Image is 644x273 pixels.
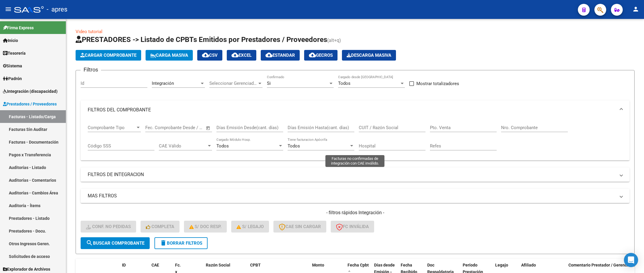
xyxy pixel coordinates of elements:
span: CAE [151,263,159,267]
span: Conf. no pedidas [86,224,131,229]
span: Padrón [3,75,22,82]
button: FC Inválida [331,221,374,233]
span: S/ legajo [237,224,264,229]
h4: - filtros rápidos Integración - [81,209,630,216]
button: Cargar Comprobante [76,50,141,61]
a: Video tutorial [76,29,102,34]
input: Fecha inicio [145,125,169,130]
button: CSV [197,50,222,61]
mat-expansion-panel-header: FILTROS DEL COMPROBANTE [81,100,630,119]
h3: Filtros [81,66,101,74]
button: Descarga Masiva [342,50,396,61]
button: S/ Doc Resp. [184,221,227,233]
span: Completa [146,224,174,229]
span: CAE Válido [159,143,207,149]
span: Si [267,81,271,86]
button: Conf. no pedidas [81,221,136,233]
mat-icon: menu [5,6,12,13]
span: Afiliado [521,263,536,267]
mat-icon: cloud_download [202,51,209,58]
span: EXCEL [231,53,252,58]
button: Open calendar [205,125,212,131]
mat-icon: cloud_download [231,51,239,58]
span: Comprobante Tipo [88,125,136,130]
mat-icon: cloud_download [265,51,273,58]
span: CAE SIN CARGAR [279,224,321,229]
button: Estandar [261,50,300,61]
span: Tesorería [3,50,26,56]
span: Borrar Filtros [160,240,202,246]
span: Todos [216,143,229,149]
button: S/ legajo [231,221,269,233]
button: Gecros [304,50,338,61]
mat-icon: person [632,6,639,13]
button: EXCEL [227,50,256,61]
span: Integración (discapacidad) [3,88,58,95]
span: Gecros [309,53,333,58]
span: CPBT [250,263,261,267]
button: Borrar Filtros [154,237,208,249]
span: - apres [47,3,67,16]
mat-icon: delete [160,239,167,246]
mat-panel-title: MAS FILTROS [88,193,615,199]
mat-icon: cloud_download [309,51,316,58]
span: Seleccionar Gerenciador [209,81,257,86]
button: Buscar Comprobante [81,237,150,249]
mat-expansion-panel-header: MAS FILTROS [81,189,630,203]
span: CSV [202,53,218,58]
span: Explorador de Archivos [3,266,50,272]
span: Firma Express [3,25,34,31]
span: Buscar Comprobante [86,240,144,246]
span: Fecha Cpbt [348,263,369,267]
span: Cargar Comprobante [80,53,136,58]
span: (alt+q) [327,38,341,43]
span: Monto [312,263,324,267]
button: Carga Masiva [146,50,193,61]
input: Fecha fin [175,125,203,130]
span: Inicio [3,37,18,44]
span: Estandar [265,53,295,58]
mat-expansion-panel-header: FILTROS DE INTEGRACION [81,168,630,182]
span: Razón Social [206,263,230,267]
span: Integración [152,81,174,86]
mat-panel-title: FILTROS DEL COMPROBANTE [88,107,615,113]
span: Sistema [3,63,22,69]
span: ID [122,263,126,267]
button: Completa [141,221,180,233]
mat-icon: search [86,239,93,246]
mat-panel-title: FILTROS DE INTEGRACION [88,171,615,178]
span: Prestadores / Proveedores [3,101,57,107]
span: FC Inválida [336,224,369,229]
span: Mostrar totalizadores [416,80,459,87]
span: Legajo [495,263,508,267]
span: S/ Doc Resp. [189,224,222,229]
span: Comentario Prestador / Gerenciador [568,263,637,267]
app-download-masive: Descarga masiva de comprobantes (adjuntos) [342,50,396,61]
div: FILTROS DEL COMPROBANTE [81,119,630,161]
button: CAE SIN CARGAR [273,221,326,233]
span: Todos [338,81,350,86]
div: Open Intercom Messenger [624,253,638,267]
span: Todos [288,143,300,149]
span: PRESTADORES -> Listado de CPBTs Emitidos por Prestadores / Proveedores [76,35,327,44]
span: Carga Masiva [150,53,188,58]
span: Descarga Masiva [347,53,391,58]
